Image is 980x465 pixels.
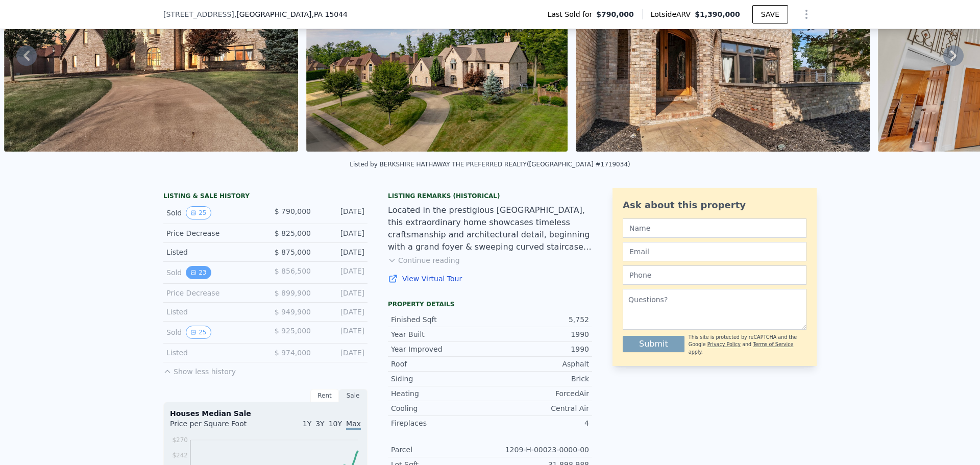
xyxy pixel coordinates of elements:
[391,403,490,413] div: Cooling
[651,9,695,19] span: Lotside ARV
[623,242,806,261] input: Email
[623,265,806,285] input: Phone
[346,420,361,430] span: Max
[623,336,684,352] button: Submit
[623,198,806,212] div: Ask about this property
[623,218,806,238] input: Name
[391,314,490,325] div: Finished Sqft
[490,403,589,413] div: Central Air
[388,274,592,284] a: View Virtual Tour
[186,266,211,279] button: View historical data
[303,420,311,428] span: 1Y
[695,10,740,18] span: $1,390,000
[319,206,364,219] div: [DATE]
[275,327,311,335] span: $ 925,000
[388,255,460,265] button: Continue reading
[163,192,367,202] div: LISTING & SALE HISTORY
[315,420,324,428] span: 3Y
[166,206,257,219] div: Sold
[391,388,490,399] div: Heating
[548,9,597,19] span: Last Sold for
[275,308,311,316] span: $ 949,900
[166,348,257,358] div: Listed
[707,341,741,347] a: Privacy Policy
[275,289,311,297] span: $ 899,900
[319,247,364,257] div: [DATE]
[275,207,311,215] span: $ 790,000
[391,344,490,354] div: Year Improved
[166,228,257,238] div: Price Decrease
[752,5,788,23] button: SAVE
[166,247,257,257] div: Listed
[170,419,265,435] div: Price per Square Foot
[388,300,592,308] div: Property details
[319,326,364,339] div: [DATE]
[310,389,339,402] div: Rent
[172,452,188,459] tspan: $242
[275,349,311,357] span: $ 974,000
[490,344,589,354] div: 1990
[166,326,257,339] div: Sold
[391,329,490,339] div: Year Built
[753,341,793,347] a: Terms of Service
[319,266,364,279] div: [DATE]
[391,374,490,384] div: Siding
[391,359,490,369] div: Roof
[275,229,311,237] span: $ 825,000
[388,204,592,253] div: Located in the prestigious [GEOGRAPHIC_DATA], this extraordinary home showcases timeless craftsma...
[339,389,367,402] div: Sale
[319,348,364,358] div: [DATE]
[490,445,589,455] div: 1209-H-00023-0000-00
[163,362,236,377] button: Show less history
[172,436,188,444] tspan: $270
[329,420,342,428] span: 10Y
[166,307,257,317] div: Listed
[490,359,589,369] div: Asphalt
[319,307,364,317] div: [DATE]
[166,288,257,298] div: Price Decrease
[388,192,592,200] div: Listing Remarks (Historical)
[596,9,634,19] span: $790,000
[796,4,817,25] button: Show Options
[234,9,348,19] span: , [GEOGRAPHIC_DATA]
[275,267,311,275] span: $ 856,500
[275,248,311,256] span: $ 875,000
[490,374,589,384] div: Brick
[689,334,806,356] div: This site is protected by reCAPTCHA and the Google and apply.
[166,266,257,279] div: Sold
[490,418,589,428] div: 4
[170,408,361,419] div: Houses Median Sale
[490,329,589,339] div: 1990
[350,161,630,168] div: Listed by BERKSHIRE HATHAWAY THE PREFERRED REALTY ([GEOGRAPHIC_DATA] #1719034)
[391,418,490,428] div: Fireplaces
[186,326,211,339] button: View historical data
[319,228,364,238] div: [DATE]
[490,388,589,399] div: ForcedAir
[163,9,234,19] span: [STREET_ADDRESS]
[186,206,211,219] button: View historical data
[311,10,348,18] span: , PA 15044
[319,288,364,298] div: [DATE]
[391,445,490,455] div: Parcel
[490,314,589,325] div: 5,752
